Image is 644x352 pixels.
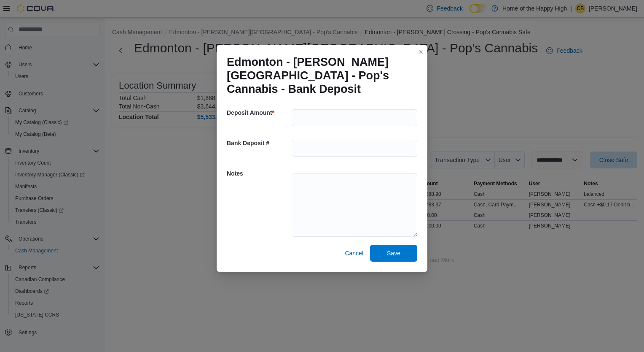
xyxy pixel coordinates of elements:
[370,245,417,262] button: Save
[227,104,290,121] h5: Deposit Amount
[416,47,426,57] button: Closes this modal window
[341,245,367,262] button: Cancel
[227,55,411,96] h1: Edmonton - [PERSON_NAME][GEOGRAPHIC_DATA] - Pop's Cannabis - Bank Deposit
[227,135,290,152] h5: Bank Deposit #
[345,249,363,257] span: Cancel
[387,249,400,257] span: Save
[227,165,290,182] h5: Notes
